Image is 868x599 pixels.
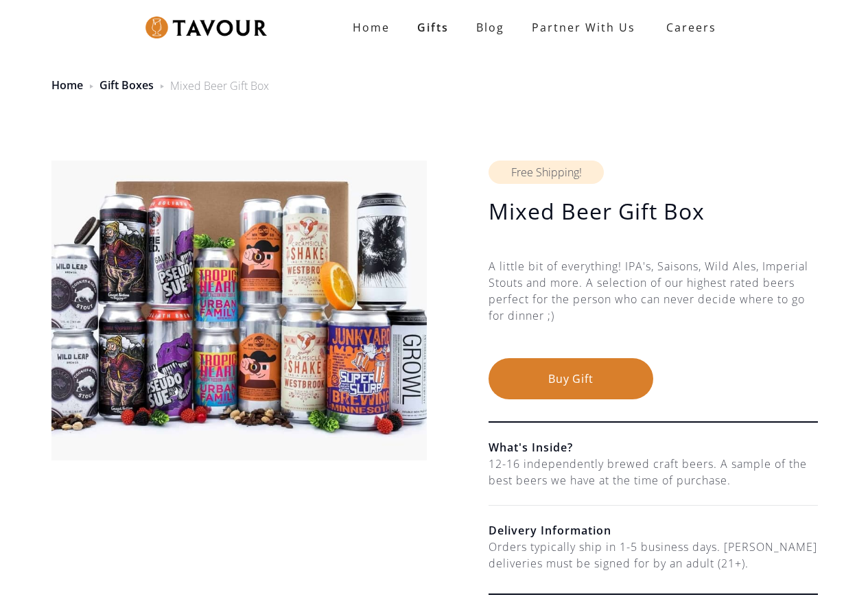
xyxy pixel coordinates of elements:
a: Gift Boxes [99,78,154,93]
a: partner with us [518,14,649,41]
div: Orders typically ship in 1-5 business days. [PERSON_NAME] deliveries must be signed for by an adu... [489,539,818,572]
h6: Delivery Information [489,522,818,539]
a: Careers [649,8,727,47]
h6: What's Inside? [489,439,818,456]
a: Home [339,14,403,41]
a: Blog [462,14,518,41]
div: Mixed Beer Gift Box [170,78,269,94]
strong: Home [353,20,390,35]
div: Free Shipping! [489,161,604,184]
strong: Careers [666,14,716,41]
a: Home [51,78,83,93]
a: Gifts [403,14,462,41]
div: 12-16 independently brewed craft beers. A sample of the best beers we have at the time of purchase. [489,456,818,489]
button: Buy Gift [489,358,653,399]
h1: Mixed Beer Gift Box [489,198,818,225]
div: A little bit of everything! IPA's, Saisons, Wild Ales, Imperial Stouts and more. A selection of o... [489,258,818,358]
